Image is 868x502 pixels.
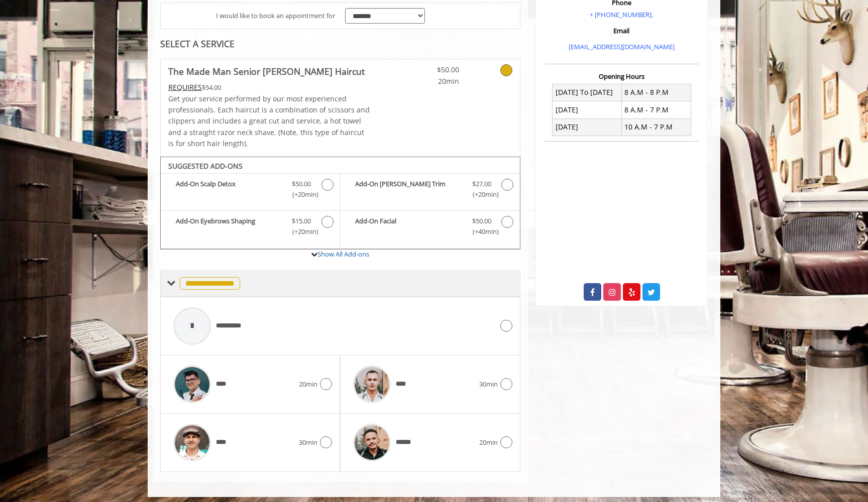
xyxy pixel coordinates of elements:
span: 20min [400,76,459,87]
a: Show All Add-ons [317,249,369,259]
h3: Opening Hours [545,73,699,80]
span: (+20min ) [287,226,316,237]
td: [DATE] [553,118,622,136]
div: SELECT A SERVICE [160,39,520,49]
span: I would like to book an appointment for [216,11,335,21]
b: Add-On Eyebrows Shaping [176,216,282,237]
span: $27.00 [472,179,491,189]
span: 20min [479,437,498,448]
span: (+20min ) [287,189,316,200]
label: Add-On Scalp Detox [166,179,335,202]
span: 30min [299,437,317,448]
span: $50.00 [400,64,459,75]
a: + [PHONE_NUMBER]. [590,10,653,19]
td: [DATE] [553,101,622,118]
td: [DATE] To [DATE] [553,84,622,101]
span: (+40min ) [467,226,496,237]
span: $50.00 [292,179,311,189]
b: The Made Man Senior [PERSON_NAME] Haircut [168,64,365,78]
b: Add-On Facial [355,216,462,237]
span: $15.00 [292,216,311,226]
span: This service needs some Advance to be paid before we block your appointment [168,82,202,92]
b: Add-On Scalp Detox [176,179,282,200]
div: The Made Man Senior Barber Haircut Add-onS [160,157,520,250]
label: Add-On Facial [345,216,514,239]
label: Add-On Eyebrows Shaping [166,216,335,239]
a: [EMAIL_ADDRESS][DOMAIN_NAME] [569,42,675,51]
td: 10 A.M - 7 P.M [621,118,691,136]
span: (+20min ) [467,189,496,200]
label: Add-On Beard Trim [345,179,514,202]
span: $50.00 [472,216,491,226]
h3: Email [547,27,696,34]
div: $54.00 [168,82,370,93]
span: 30min [479,379,498,390]
td: 8 A.M - 8 P.M [621,84,691,101]
p: Get your service performed by our most experienced professionals. Each haircut is a combination o... [168,93,370,150]
td: 8 A.M - 7 P.M [621,101,691,118]
b: SUGGESTED ADD-ONS [168,161,243,171]
b: Add-On [PERSON_NAME] Trim [355,179,462,200]
span: 20min [299,379,317,390]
